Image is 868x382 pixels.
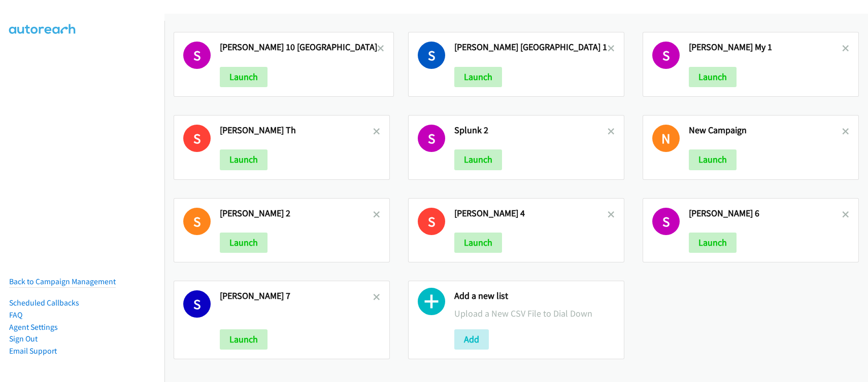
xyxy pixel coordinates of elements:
[689,233,737,253] button: Launch
[689,149,737,170] button: Launch
[183,208,211,235] h1: S
[689,208,842,219] h2: [PERSON_NAME] 6
[183,125,211,152] h1: S
[689,67,737,87] button: Launch
[454,233,502,253] button: Launch
[454,290,615,302] h2: Add a new list
[454,307,615,320] p: Upload a New CSV File to Dial Down
[454,329,489,350] button: Add
[220,208,373,219] h2: [PERSON_NAME] 2
[454,149,502,170] button: Launch
[9,346,57,356] a: Email Support
[9,298,79,308] a: Scheduled Callbacks
[220,149,268,170] button: Launch
[183,290,211,318] h1: S
[652,125,680,152] h1: N
[9,277,116,286] a: Back to Campaign Management
[183,42,211,69] h1: S
[220,42,377,53] h2: [PERSON_NAME] 10 [GEOGRAPHIC_DATA]
[418,208,445,235] h1: S
[220,125,373,136] h2: [PERSON_NAME] Th
[220,290,373,302] h2: [PERSON_NAME] 7
[418,42,445,69] h1: S
[454,125,608,136] h2: Splunk 2
[220,329,268,350] button: Launch
[220,233,268,253] button: Launch
[418,125,445,152] h1: S
[689,125,842,136] h2: New Campaign
[652,208,680,235] h1: S
[9,322,58,332] a: Agent Settings
[9,334,38,343] a: Sign Out
[220,67,268,87] button: Launch
[454,67,502,87] button: Launch
[652,42,680,69] h1: S
[9,310,22,320] a: FAQ
[454,42,608,53] h2: [PERSON_NAME] [GEOGRAPHIC_DATA] 1
[454,208,608,219] h2: [PERSON_NAME] 4
[689,42,842,53] h2: [PERSON_NAME] My 1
